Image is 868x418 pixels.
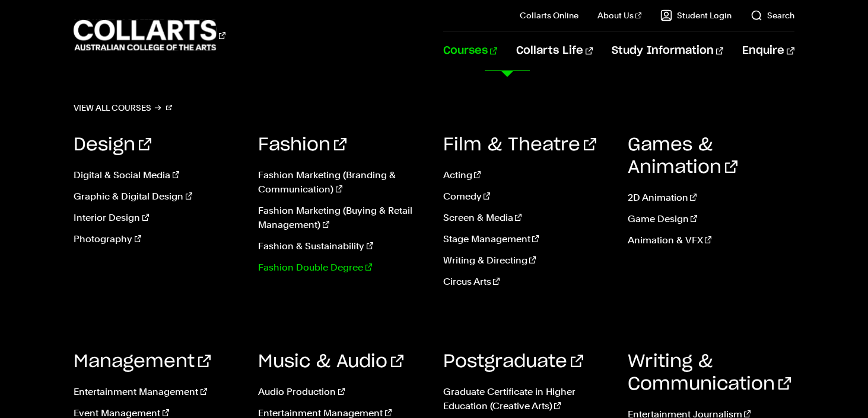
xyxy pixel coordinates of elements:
[520,9,578,21] a: Collarts Online
[74,18,225,52] div: Go to homepage
[516,31,593,70] a: Collarts Life
[74,168,240,182] a: Digital & Social Media
[628,212,794,226] a: Game Design
[258,136,346,154] a: Fashion
[443,136,596,154] a: Film & Theatre
[751,9,794,21] a: Search
[74,189,240,204] a: Graphic & Digital Design
[443,232,610,246] a: Stage Management
[258,261,425,275] a: Fashion Double Degree
[443,385,610,413] a: Graduate Certificate in Higher Education (Creative Arts)
[74,385,240,399] a: Entertainment Management
[443,353,583,371] a: Postgraduate
[443,168,610,182] a: Acting
[74,99,172,116] a: View all courses
[443,31,497,70] a: Courses
[258,168,425,197] a: Fashion Marketing (Branding & Communication)
[74,136,151,154] a: Design
[443,275,610,289] a: Circus Arts
[443,253,610,268] a: Writing & Directing
[628,191,794,205] a: 2D Animation
[612,31,723,70] a: Study Information
[258,239,425,253] a: Fashion & Sustainability
[74,211,240,225] a: Interior Design
[74,353,211,371] a: Management
[597,9,641,21] a: About Us
[660,9,732,21] a: Student Login
[74,232,240,246] a: Photography
[628,136,737,176] a: Games & Animation
[628,233,794,247] a: Animation & VFX
[628,353,791,393] a: Writing & Communication
[258,385,425,399] a: Audio Production
[443,189,610,204] a: Comedy
[742,31,794,70] a: Enquire
[258,353,403,371] a: Music & Audio
[443,211,610,225] a: Screen & Media
[258,204,425,232] a: Fashion Marketing (Buying & Retail Management)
